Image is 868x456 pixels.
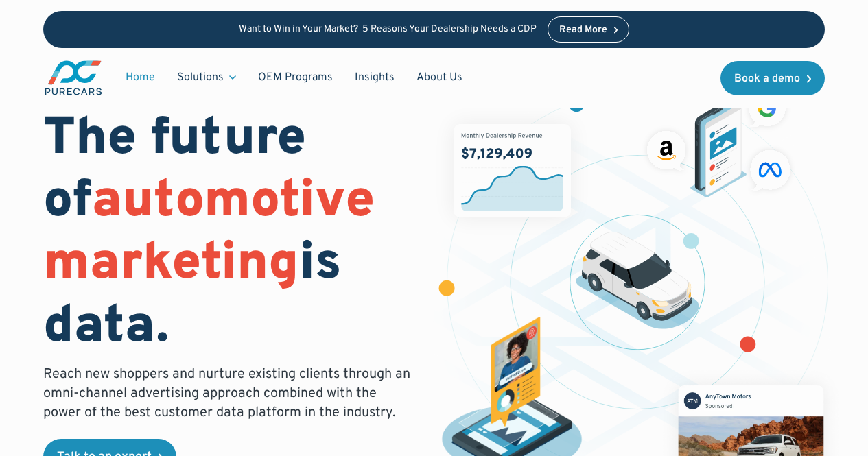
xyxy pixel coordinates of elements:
img: chart showing monthly dealership revenue of $7m [454,124,571,218]
h1: The future of is data. [43,109,417,359]
div: Read More [559,25,607,35]
a: main [43,59,104,97]
img: ads on social media and advertising partners [642,84,796,197]
a: OEM Programs [247,64,344,91]
a: About Us [406,64,473,91]
img: illustration of a vehicle [576,232,699,329]
a: Book a demo [720,61,825,95]
span: automotive marketing [43,169,375,298]
a: Home [115,64,166,91]
a: Insights [344,64,406,91]
img: purecars logo [43,59,104,97]
div: Solutions [166,64,247,91]
div: Book a demo [734,73,800,84]
a: Read More [548,16,630,43]
div: Solutions [177,70,224,85]
p: Want to Win in Your Market? 5 Reasons Your Dealership Needs a CDP [239,24,537,36]
p: Reach new shoppers and nurture existing clients through an omni-channel advertising approach comb... [43,365,417,422]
